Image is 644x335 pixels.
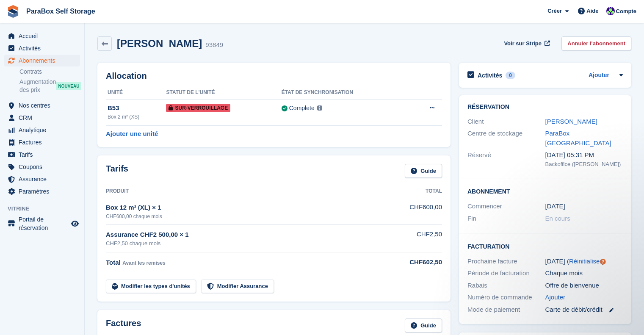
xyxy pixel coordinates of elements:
[106,129,158,139] a: Ajouter une unité
[586,7,598,15] span: Aide
[545,281,623,291] div: Offre de bienvenue
[19,124,69,136] span: Analytique
[7,5,19,18] img: stora-icon-8386f47178a22dfd0bd8f6a31ec36ba5ce8667c1dd55bd0f319d3a0aa187defe.svg
[108,103,166,113] div: B53
[545,293,566,302] a: Ajouter
[19,185,69,197] span: Paramètres
[23,4,99,18] a: ParaBox Self Storage
[504,39,542,48] span: Voir sur Stripe
[4,100,80,111] a: menu
[205,40,223,50] div: 93849
[19,78,80,94] a: Augmentation des prix NOUVEAU
[19,30,69,42] span: Accueil
[545,305,623,315] div: Carte de débit/crédit
[545,160,623,169] div: Backoffice ([PERSON_NAME])
[4,215,80,232] a: menu
[467,202,545,211] div: Commencer
[500,36,551,50] a: Voir sur Stripe
[545,202,565,211] time: 2025-07-02 23:00:00 UTC
[589,71,609,80] a: Ajouter
[282,86,410,100] th: État de synchronisation
[106,164,128,178] h2: Tarifs
[467,150,545,168] div: Réservé
[317,105,322,111] img: icon-info-grey-7440780725fd019a000dd9b08b2336e03edf1995a4989e88bcd33f0948082b44.svg
[19,161,69,173] span: Coupons
[106,203,387,213] div: Box 12 m² (XL) × 1
[478,72,502,79] h2: Activités
[467,293,545,302] div: Numéro de commande
[19,173,69,185] span: Assurance
[467,117,545,127] div: Client
[545,118,597,125] a: [PERSON_NAME]
[545,269,623,278] div: Chaque mois
[467,305,545,315] div: Mode de paiement
[19,100,69,111] span: Nos centres
[166,86,281,100] th: Statut de l'unité
[19,112,69,124] span: CRM
[70,219,80,229] a: Boutique d'aperçu
[387,257,442,267] div: CHF602,50
[106,185,387,198] th: Produit
[387,185,442,198] th: Total
[108,113,166,121] div: Box 2 m² (XS)
[545,150,623,160] div: [DATE] 05:31 PM
[606,7,615,15] img: Tess Bédat
[289,104,315,113] div: Complete
[8,205,84,213] span: Vitrine
[4,136,80,148] a: menu
[19,78,56,94] span: Augmentation des prix
[19,215,69,232] span: Portail de réservation
[467,242,623,250] h2: Facturation
[19,42,69,54] span: Activités
[467,129,545,148] div: Centre de stockage
[547,7,562,15] span: Créer
[545,215,570,222] span: En cours
[506,72,515,79] div: 0
[467,104,623,111] h2: Réservation
[545,130,611,147] a: ParaBox [GEOGRAPHIC_DATA]
[19,149,69,161] span: Tarifs
[106,280,196,293] a: Modifier les types d'unités
[201,280,274,293] a: Modifier Assurance
[4,185,80,197] a: menu
[4,112,80,124] a: menu
[545,257,623,266] div: [DATE] ( )
[4,173,80,185] a: menu
[4,30,80,42] a: menu
[4,55,80,66] a: menu
[166,104,230,112] span: Sur-verrouillage
[4,161,80,173] a: menu
[599,258,607,266] div: Tooltip anchor
[19,68,80,76] a: Contrats
[106,71,442,81] h2: Allocation
[106,318,141,332] h2: Factures
[56,82,81,90] div: NOUVEAU
[4,124,80,136] a: menu
[117,38,202,49] h2: [PERSON_NAME]
[106,230,387,240] div: Assurance CHF2 500,00 × 1
[467,214,545,224] div: Fin
[405,318,442,332] a: Guide
[569,257,602,265] a: Réinitialiser
[19,136,69,148] span: Factures
[467,269,545,278] div: Période de facturation
[19,55,69,66] span: Abonnements
[467,281,545,291] div: Rabais
[405,164,442,178] a: Guide
[387,198,442,224] td: CHF600,00
[4,42,80,54] a: menu
[467,257,545,266] div: Prochaine facture
[122,260,166,266] span: Avant les remises
[106,213,387,220] div: CHF600,00 chaque mois
[616,7,636,16] span: Compte
[467,187,623,195] h2: Abonnement
[106,86,166,100] th: Unité
[106,259,121,266] span: Total
[4,149,80,161] a: menu
[387,225,442,252] td: CHF2,50
[106,239,387,248] div: CHF2,50 chaque mois
[561,36,631,50] a: Annuler l'abonnement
